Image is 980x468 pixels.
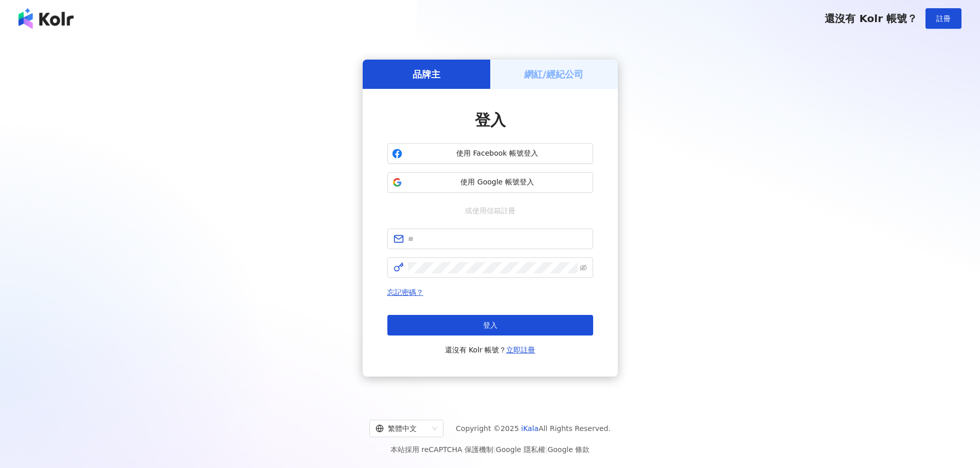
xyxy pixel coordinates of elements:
[406,148,589,159] span: 使用 Facebook 帳號登入
[19,8,74,29] img: logo
[475,111,506,129] span: 登入
[825,12,917,25] span: 還沒有 Kolr 帳號？
[496,445,545,454] a: Google 隱私權
[483,321,497,329] span: 登入
[936,14,951,23] span: 註冊
[521,424,539,433] a: iKala
[406,177,589,188] span: 使用 Google 帳號登入
[456,422,611,435] span: Copyright © 2025 All Rights Reserved.
[376,420,428,437] div: 繁體中文
[445,344,536,356] span: 還沒有 Kolr 帳號？
[925,8,961,29] button: 註冊
[524,68,583,81] h5: 網紅/經紀公司
[387,315,593,335] button: 登入
[413,68,440,81] h5: 品牌主
[387,288,423,296] a: 忘記密碼？
[580,264,587,271] span: eye-invisible
[390,443,590,456] span: 本站採用 reCAPTCHA 保護機制
[387,143,593,164] button: 使用 Facebook 帳號登入
[387,172,593,193] button: 使用 Google 帳號登入
[493,445,496,454] span: |
[547,445,590,454] a: Google 條款
[458,205,523,216] span: 或使用信箱註冊
[545,445,548,454] span: |
[506,346,535,354] a: 立即註冊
